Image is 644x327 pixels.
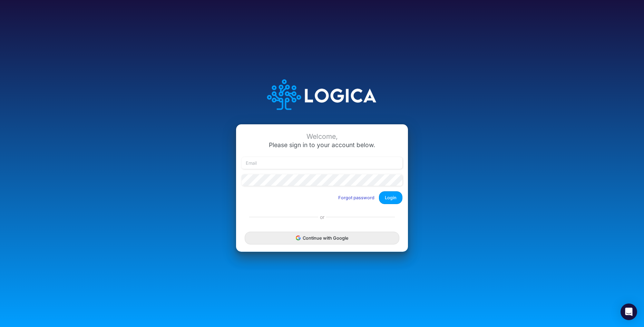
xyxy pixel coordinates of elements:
input: Email [242,157,402,169]
div: Welcome, [242,133,402,141]
button: Login [379,191,402,204]
button: Continue with Google [245,232,399,244]
div: Open Intercom Messenger [621,304,637,320]
span: Please sign in to your account below. [269,141,375,148]
button: Forgot password [334,192,379,203]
